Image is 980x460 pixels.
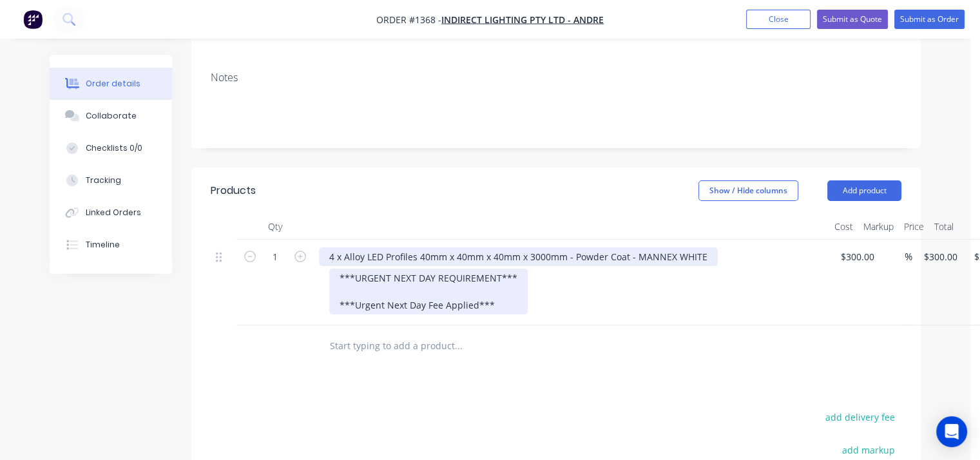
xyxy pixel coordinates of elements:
[236,214,314,240] div: Qty
[86,207,141,218] div: Linked Orders
[86,239,120,251] div: Timeline
[86,78,140,90] div: Order details
[905,249,912,264] span: %
[50,164,172,196] button: Tracking
[929,214,959,240] div: Total
[899,214,929,240] div: Price
[50,196,172,229] button: Linked Orders
[441,14,604,26] a: Indirect Lighting Pty Ltd - Andre
[827,180,901,201] button: Add product
[818,408,901,426] button: add delivery fee
[50,229,172,261] button: Timeline
[376,14,441,26] span: Order #1368 -
[894,10,965,29] button: Submit as Order
[835,441,901,459] button: add markup
[319,247,718,266] div: 4 x Alloy LED Profiles 40mm x 40mm x 40mm x 3000mm - Powder Coat - MANNEX WHITE
[23,10,43,29] img: Factory
[329,269,528,314] div: ***URGENT NEXT DAY REQUIREMENT*** ***Urgent Next Day Fee Applied***
[829,214,858,240] div: Cost
[86,110,137,122] div: Collaborate
[329,333,587,359] input: Start typing to add a product...
[50,68,172,100] button: Order details
[211,183,256,198] div: Products
[746,10,811,29] button: Close
[50,100,172,132] button: Collaborate
[698,180,798,201] button: Show / Hide columns
[86,142,142,154] div: Checklists 0/0
[50,132,172,164] button: Checklists 0/0
[211,72,901,84] div: Notes
[817,10,888,29] button: Submit as Quote
[858,214,899,240] div: Markup
[936,416,967,447] div: Open Intercom Messenger
[86,175,121,186] div: Tracking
